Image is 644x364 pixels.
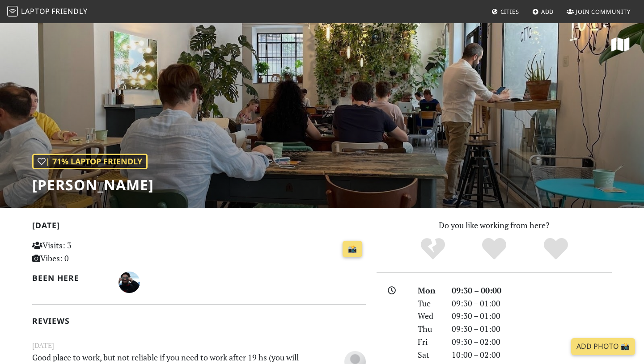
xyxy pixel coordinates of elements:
span: Cities [500,8,519,16]
div: 09:30 – 02:00 [446,335,617,348]
a: Join Community [563,4,634,20]
p: Do you like working from here? [377,219,612,232]
div: 09:30 – 01:00 [446,297,617,310]
div: 10:00 – 02:00 [446,348,617,361]
img: LaptopFriendly [7,6,18,17]
span: Riccardo Righi [119,276,140,287]
span: Join Community [576,8,631,16]
div: Fri [412,335,446,348]
a: LaptopFriendly LaptopFriendly [7,4,88,20]
span: Laptop [21,6,50,16]
small: [DATE] [27,340,371,351]
div: 09:30 – 01:00 [446,322,617,335]
h1: [PERSON_NAME] [32,176,154,193]
div: No [402,237,464,261]
div: Thu [412,322,446,335]
h2: Reviews [32,316,366,326]
div: Sat [412,348,446,361]
img: 5466-riccardo.jpg [119,272,140,293]
a: 📸 [343,241,362,258]
a: Add [529,4,558,20]
div: Wed [412,310,446,322]
a: Cities [488,4,523,20]
a: Add Photo 📸 [571,338,635,355]
h2: [DATE] [32,221,366,234]
span: Friendly [51,6,87,16]
div: 09:30 – 00:00 [446,284,617,297]
div: 09:30 – 01:00 [446,310,617,322]
div: | 71% Laptop Friendly [32,154,148,169]
h2: Been here [32,273,108,283]
div: Tue [412,297,446,310]
div: Mon [412,284,446,297]
p: Visits: 3 Vibes: 0 [32,239,136,265]
span: Add [541,8,554,16]
div: Yes [463,237,525,261]
div: Definitely! [525,237,587,261]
